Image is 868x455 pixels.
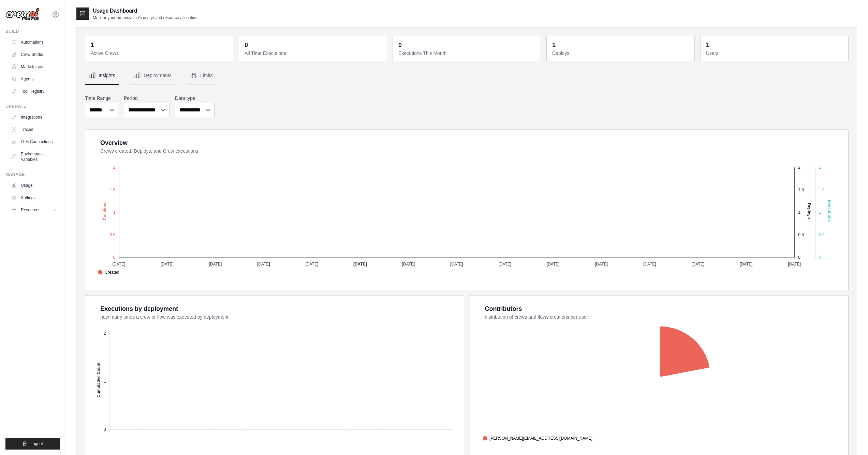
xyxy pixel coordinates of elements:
[21,207,40,213] span: Resources
[8,74,60,85] a: Agents
[398,40,402,50] div: 0
[807,203,811,219] text: Deploys
[643,262,656,267] tspan: [DATE]
[8,86,60,97] a: Tool Registry
[552,40,556,50] div: 1
[100,148,840,154] dt: Crews created, Deploys, and Crew executions
[104,379,106,384] tspan: 1
[113,165,116,170] tspan: 2
[85,95,118,102] label: Time Range
[552,50,690,57] dt: Deploys
[8,37,60,48] a: Automations
[93,15,197,20] p: Monitor your organization's usage and resource allocation
[30,441,43,446] span: Logout
[257,262,270,267] tspan: [DATE]
[398,50,536,57] dt: Executions This Month
[485,314,840,320] dt: distribution of crews and flows creations per user
[305,262,318,267] tspan: [DATE]
[91,40,94,50] div: 1
[819,187,825,192] tspan: 1.5
[98,269,119,275] span: Created
[819,210,821,215] tspan: 1
[175,95,215,102] label: Data type
[102,201,107,221] text: Creations
[547,262,560,267] tspan: [DATE]
[100,304,178,314] div: Executions by deployment
[187,66,217,85] button: Limits
[798,232,804,237] tspan: 0.5
[706,40,709,50] div: 1
[798,187,804,192] tspan: 1.5
[8,49,60,60] a: Crew Studio
[96,363,101,398] text: Cumulative Count
[450,262,463,267] tspan: [DATE]
[104,331,106,336] tspan: 2
[740,262,753,267] tspan: [DATE]
[161,262,174,267] tspan: [DATE]
[691,262,704,267] tspan: [DATE]
[124,95,170,102] label: Period
[8,192,60,203] a: Settings
[5,172,60,177] div: Manage
[8,124,60,135] a: Traces
[485,304,522,314] div: Contributors
[110,187,116,192] tspan: 1.5
[8,61,60,72] a: Marketplace
[353,262,367,267] tspan: [DATE]
[112,262,125,267] tspan: [DATE]
[104,427,106,432] tspan: 0
[5,438,60,450] button: Logout
[245,40,248,50] div: 0
[595,262,608,267] tspan: [DATE]
[402,262,415,267] tspan: [DATE]
[8,112,60,123] a: Integrations
[827,200,832,222] text: Executions
[498,262,511,267] tspan: [DATE]
[819,232,825,237] tspan: 0.5
[100,138,128,148] div: Overview
[113,255,116,260] tspan: 0
[113,210,116,215] tspan: 1
[5,104,60,109] div: Operate
[130,66,176,85] button: Deployments
[788,262,801,267] tspan: [DATE]
[85,66,849,85] nav: Tabs
[8,136,60,147] a: LLM Connections
[8,204,60,215] button: Resources
[245,50,383,57] dt: All Time Executions
[798,210,800,215] tspan: 1
[93,7,197,15] h2: Usage Dashboard
[100,314,456,320] dt: how many times a crew or flow was executed by deployment
[85,66,119,85] button: Insights
[819,255,821,260] tspan: 0
[798,165,800,170] tspan: 2
[5,29,60,34] div: Build
[110,232,116,237] tspan: 0.5
[5,8,40,21] img: Logo
[798,255,800,260] tspan: 0
[706,50,844,57] dt: Users
[819,165,821,170] tspan: 2
[8,180,60,191] a: Usage
[91,50,229,57] dt: Active Crews
[483,435,592,441] span: [PERSON_NAME][EMAIL_ADDRESS][DOMAIN_NAME]
[8,149,60,165] a: Environment Variables
[209,262,222,267] tspan: [DATE]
